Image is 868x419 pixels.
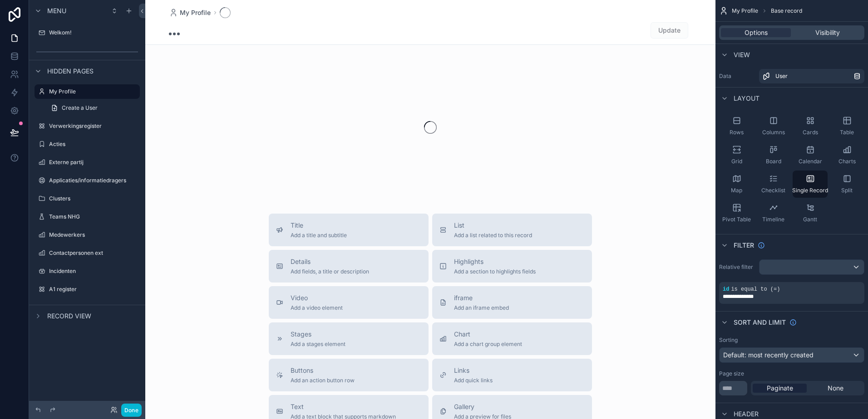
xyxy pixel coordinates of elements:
[35,173,140,188] a: Applicaties/informatiedragers
[829,171,864,198] button: Split
[731,187,742,194] span: Map
[62,104,98,112] span: Create a User
[719,263,755,271] label: Relative filter
[121,404,142,417] button: Done
[719,73,755,80] label: Data
[766,158,781,165] span: Board
[719,171,754,198] button: Map
[734,241,754,250] span: Filter
[723,286,729,292] span: id
[49,268,138,275] label: Incidenten
[762,216,784,223] span: Timeline
[47,67,94,76] span: Hidden pages
[35,119,140,133] a: Verwerkingsregister
[49,231,138,239] label: Medewerkers
[803,129,818,136] span: Cards
[49,213,138,220] label: Teams NHG
[35,84,140,99] a: My Profile
[734,50,750,59] span: View
[719,336,738,344] label: Sorting
[828,384,843,393] span: None
[719,200,754,227] button: Pivot Table
[719,112,754,140] button: Rows
[803,216,817,223] span: Gantt
[723,351,814,359] span: Default: most recently created
[722,216,751,223] span: Pivot Table
[49,122,138,130] label: Verwerkingsregister
[761,187,785,194] span: Checklist
[47,6,66,15] span: Menu
[829,141,864,169] button: Charts
[731,286,780,292] span: is equal to (=)
[731,158,742,165] span: Grid
[815,28,840,37] span: Visibility
[49,29,138,36] label: Welkom!
[756,200,791,227] button: Timeline
[35,264,140,278] a: Incidenten
[49,88,134,95] label: My Profile
[730,129,744,136] span: Rows
[775,73,788,80] span: User
[841,187,853,194] span: Split
[799,158,822,165] span: Calendar
[838,158,856,165] span: Charts
[35,282,140,297] a: A1 register
[719,141,754,169] button: Grid
[35,155,140,170] a: Externe partij
[35,137,140,151] a: Acties
[35,191,140,206] a: Clusters
[49,141,138,148] label: Acties
[719,370,744,377] label: Page size
[793,112,828,140] button: Cards
[49,177,138,184] label: Applicaties/informatiedragers
[759,69,864,83] a: User
[49,249,138,257] label: Contactpersonen ext
[840,129,854,136] span: Table
[734,318,786,327] span: Sort And Limit
[792,187,828,194] span: Single Record
[35,25,140,40] a: Welkom!
[756,141,791,169] button: Board
[169,8,211,17] a: My Profile
[745,28,768,37] span: Options
[756,112,791,140] button: Columns
[49,286,138,293] label: A1 register
[734,94,759,103] span: Layout
[732,7,758,15] span: My Profile
[35,209,140,224] a: Teams NHG
[180,8,211,17] span: My Profile
[793,200,828,227] button: Gantt
[47,312,91,321] span: Record view
[35,246,140,260] a: Contactpersonen ext
[719,347,864,363] button: Default: most recently created
[49,195,138,202] label: Clusters
[756,171,791,198] button: Checklist
[762,129,785,136] span: Columns
[49,159,138,166] label: Externe partij
[793,171,828,198] button: Single Record
[793,141,828,169] button: Calendar
[829,112,864,140] button: Table
[35,228,140,242] a: Medewerkers
[767,384,793,393] span: Paginate
[45,101,140,115] a: Create a User
[771,7,802,15] span: Base record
